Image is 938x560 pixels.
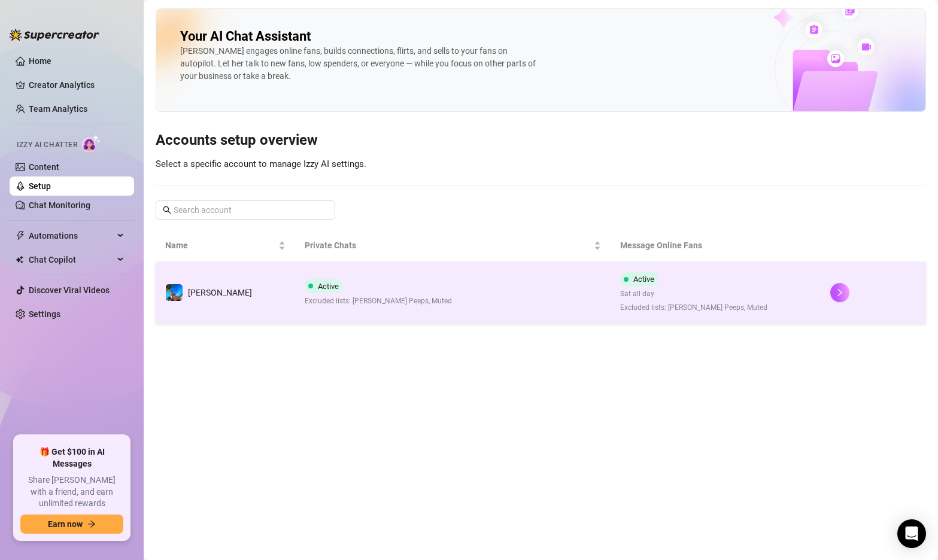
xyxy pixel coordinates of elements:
span: Share [PERSON_NAME] with a friend, and earn unlimited rewards [20,474,123,510]
span: Name [165,239,276,252]
img: logo-BBDzfeDw.svg [10,29,99,41]
div: Open Intercom Messenger [897,519,926,548]
span: Automations [29,226,114,245]
th: Private Chats [295,229,611,262]
a: Home [29,56,51,66]
button: Earn nowarrow-right [20,515,123,534]
th: Message Online Fans [611,229,821,262]
span: Active [318,282,339,291]
img: Ryan [166,284,183,301]
span: Sat all day [620,288,767,300]
a: Content [29,162,59,172]
a: Creator Analytics [29,75,125,95]
span: [PERSON_NAME] [188,288,252,297]
span: Select a specific account to manage Izzy AI settings. [156,159,366,169]
a: Chat Monitoring [29,200,90,210]
span: Active [633,275,654,284]
a: Setup [29,181,51,191]
th: Name [156,229,295,262]
div: [PERSON_NAME] engages online fans, builds connections, flirts, and sells to your fans on autopilo... [180,45,539,83]
span: thunderbolt [16,231,25,241]
img: AI Chatter [82,135,101,152]
span: Chat Copilot [29,250,114,269]
span: right [836,288,844,297]
span: Private Chats [305,239,591,252]
span: Excluded lists: [PERSON_NAME] Peeps, Muted [620,302,767,314]
input: Search account [174,203,318,217]
h2: Your AI Chat Assistant [180,28,311,45]
span: search [163,206,171,214]
span: 🎁 Get $100 in AI Messages [20,446,123,470]
a: Discover Viral Videos [29,285,110,295]
button: right [830,283,849,302]
a: Team Analytics [29,104,87,114]
img: Chat Copilot [16,255,23,264]
span: Excluded lists: [PERSON_NAME] Peeps, Muted [305,296,452,307]
span: Izzy AI Chatter [17,139,77,151]
h3: Accounts setup overview [156,131,926,150]
a: Settings [29,309,60,319]
span: Earn now [48,519,83,529]
span: arrow-right [87,520,96,528]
